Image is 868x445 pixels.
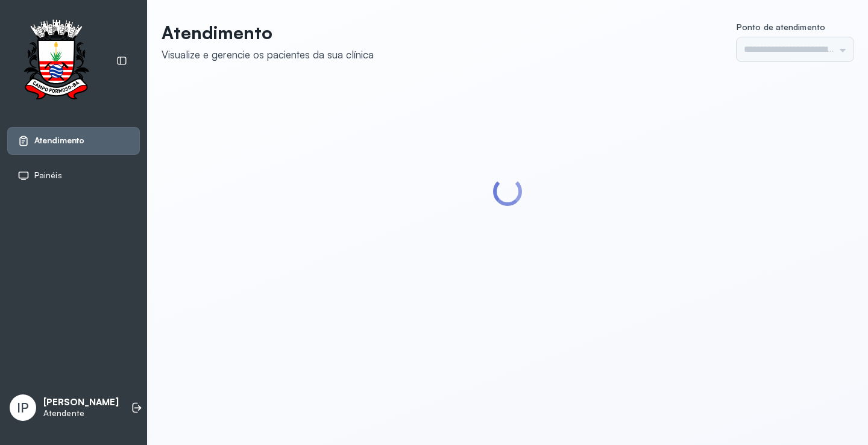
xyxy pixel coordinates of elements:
[162,48,374,61] div: Visualize e gerencie os pacientes da sua clínica
[162,22,374,43] p: Atendimento
[17,135,130,147] a: Atendimento
[34,170,62,181] span: Painéis
[43,408,119,419] p: Atendente
[737,22,825,32] span: Ponto de atendimento
[34,135,84,146] span: Atendimento
[43,397,119,408] p: [PERSON_NAME]
[13,19,99,103] img: Logotipo do estabelecimento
